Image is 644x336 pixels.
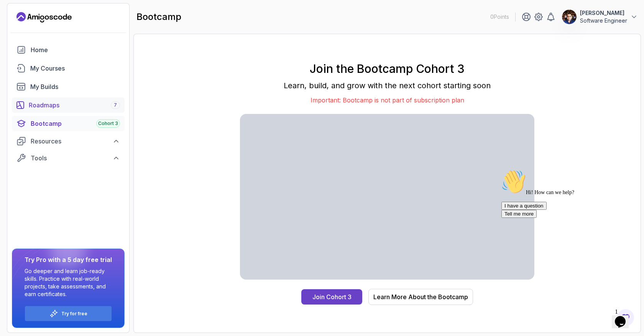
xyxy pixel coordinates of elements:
[12,42,125,58] a: home
[562,9,638,25] button: user profile image[PERSON_NAME]Software Engineer
[12,97,125,113] a: roadmaps
[31,45,120,54] div: Home
[373,292,468,301] div: Learn More About the Bootcamp
[30,82,120,91] div: My Builds
[498,166,636,301] iframe: chat widget
[31,119,120,128] div: Bootcamp
[368,289,473,305] button: Learn More About the Bootcamp
[12,134,125,148] button: Resources
[30,64,120,73] div: My Courses
[31,153,120,163] div: Tools
[12,116,125,131] a: bootcamp
[25,306,112,321] button: Try for free
[3,23,76,29] span: Hi! How can we help?
[612,305,636,328] iframe: chat widget
[3,3,28,28] img: :wave:
[31,137,120,146] div: Resources
[3,3,141,51] div: 👋Hi! How can we help?I have a questionTell me more
[16,11,72,23] a: Landing page
[98,120,118,127] span: Cohort 3
[25,267,112,298] p: Go deeper and learn job-ready skills. Practice with real-world projects, take assessments, and ea...
[301,289,362,305] button: Join Cohort 3
[240,80,534,91] p: Learn, build, and grow with the next cohort starting soon
[490,13,509,21] p: 0 Points
[580,17,627,25] p: Software Engineer
[240,96,534,105] p: Important: Bootcamp is not part of subscription plan
[12,61,125,76] a: courses
[562,10,577,24] img: user profile image
[29,100,120,110] div: Roadmaps
[61,311,87,317] a: Try for free
[12,151,125,165] button: Tools
[136,11,181,23] h2: bootcamp
[114,102,117,108] span: 7
[12,79,125,94] a: builds
[580,9,627,17] p: [PERSON_NAME]
[3,43,38,51] button: Tell me more
[240,62,534,76] h1: Join the Bootcamp Cohort 3
[3,35,48,43] button: I have a question
[312,292,352,301] div: Join Cohort 3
